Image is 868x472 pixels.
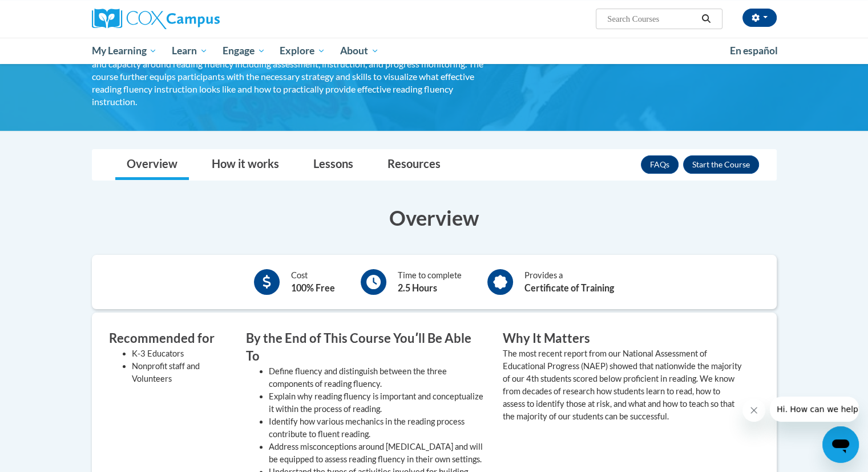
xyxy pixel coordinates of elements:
a: FAQs [641,155,679,174]
span: Explore [280,44,325,58]
h3: Overview [92,203,777,232]
a: Engage [215,38,273,64]
div: Provides a [524,269,614,295]
button: Enroll [683,155,759,174]
a: Cox Campus [92,9,309,29]
iframe: Button to launch messaging window [822,426,859,463]
li: Identify how various mechanics in the reading process contribute to fluent reading. [269,415,486,441]
b: 2.5 Hours [398,282,437,293]
b: 100% Free [291,282,335,293]
div: Main menu [75,38,794,64]
span: My Learning [91,44,157,58]
span: Learn [172,44,208,58]
iframe: Message from company [770,397,859,422]
span: En español [730,45,778,57]
span: About [340,44,379,58]
a: Learn [164,38,215,64]
li: Define fluency and distinguish between the three components of reading fluency. [269,365,486,390]
a: Lessons [302,150,365,180]
a: Resources [376,150,452,180]
button: Account Settings [742,9,777,27]
a: Overview [115,150,189,180]
iframe: Close message [742,399,765,422]
div: Developed with Expert Contributor, Dr. [PERSON_NAME] of [GEOGRAPHIC_DATA][US_STATE], [GEOGRAPHIC_... [92,33,486,108]
h3: Why It Matters [503,330,742,347]
li: K-3 Educators [132,347,229,360]
input: Search Courses [606,12,697,26]
span: Hi. How can we help? [7,8,92,17]
a: Explore [272,38,333,64]
button: Search [697,12,714,26]
li: Nonprofit staff and Volunteers [132,360,229,385]
li: Address misconceptions around [MEDICAL_DATA] and will be equipped to assess reading fluency in th... [269,441,486,466]
span: Engage [223,44,265,58]
img: Cox Campus [92,9,220,29]
h3: By the End of This Course Youʹll Be Able To [246,330,486,365]
h3: Recommended for [109,330,229,347]
value: The most recent report from our National Assessment of Educational Progress (NAEP) showed that na... [503,349,742,421]
a: My Learning [84,38,165,64]
div: Cost [291,269,335,295]
b: Certificate of Training [524,282,614,293]
a: About [333,38,386,64]
a: En español [722,39,785,63]
div: Time to complete [398,269,462,295]
li: Explain why reading fluency is important and conceptualize it within the process of reading. [269,390,486,415]
a: How it works [200,150,290,180]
